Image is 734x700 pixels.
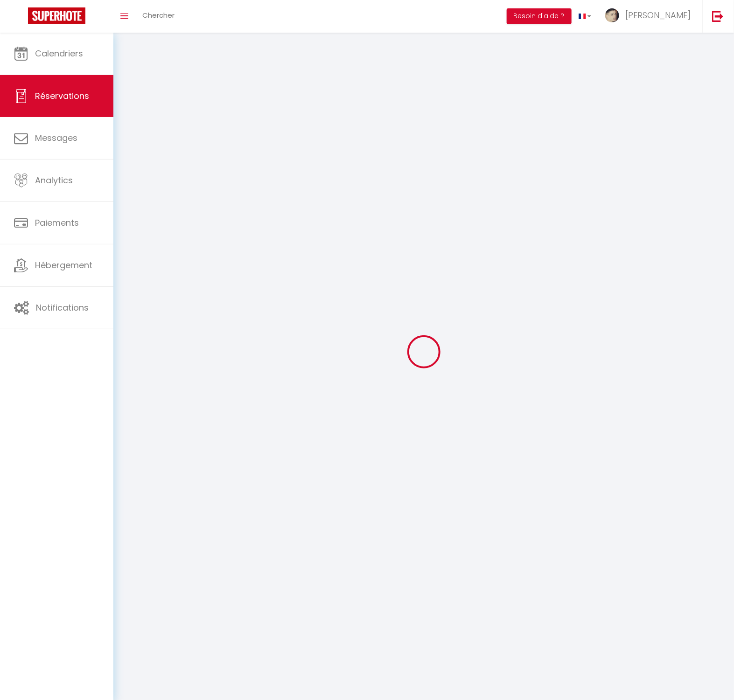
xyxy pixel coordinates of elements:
span: Messages [35,132,77,144]
span: Calendriers [35,48,83,59]
span: Hébergement [35,259,92,271]
img: ... [605,8,619,22]
span: Chercher [142,10,175,20]
span: Analytics [35,174,73,186]
img: logout [712,10,724,22]
span: Réservations [35,90,89,102]
span: [PERSON_NAME] [625,9,691,21]
button: Besoin d'aide ? [507,8,572,24]
img: Super Booking [28,7,85,24]
span: Paiements [35,217,79,229]
span: Notifications [36,302,89,313]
